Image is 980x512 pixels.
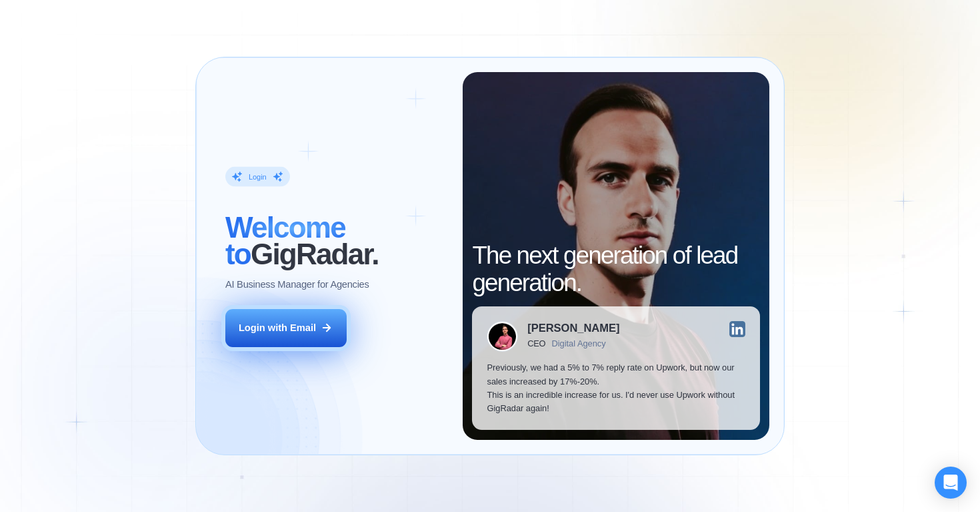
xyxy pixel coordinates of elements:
[225,278,369,291] p: AI Business Manager for Agencies
[527,339,545,349] div: CEO
[935,467,967,499] div: Open Intercom Messenger
[472,242,759,296] h2: The next generation of lead generation.
[487,361,745,415] p: Previously, we had a 5% to 7% reply rate on Upwork, but now our sales increased by 17%-20%. This ...
[249,172,267,182] div: Login
[552,339,606,349] div: Digital Agency
[225,210,345,270] span: Welcome to
[225,214,448,268] h2: ‍ GigRadar.
[239,321,316,334] div: Login with Email
[527,323,619,334] div: [PERSON_NAME]
[225,309,347,347] button: Login with Email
